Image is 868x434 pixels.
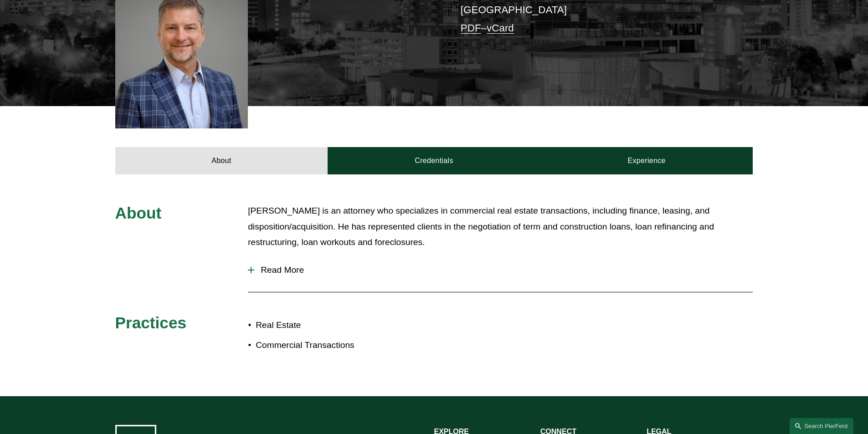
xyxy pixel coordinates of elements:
[540,147,753,174] a: Experience
[790,418,853,434] a: Search this site
[115,147,328,174] a: About
[256,317,434,333] p: Real Estate
[328,147,540,174] a: Credentials
[115,314,187,332] span: Practices
[254,265,753,275] span: Read More
[248,203,753,250] p: [PERSON_NAME] is an attorney who specializes in commercial real estate transactions, including fi...
[461,22,481,34] a: PDF
[487,22,514,34] a: vCard
[256,337,434,353] p: Commercial Transactions
[248,258,753,282] button: Read More
[115,204,162,222] span: About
